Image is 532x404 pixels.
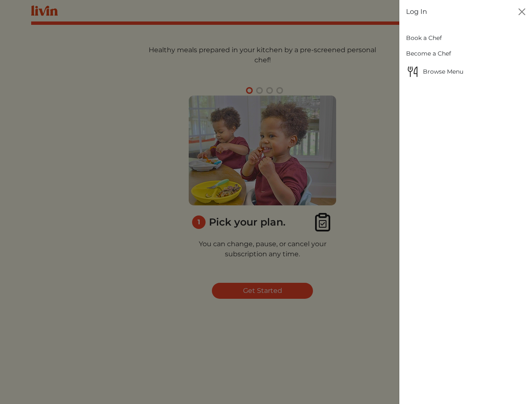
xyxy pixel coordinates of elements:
a: Book a Chef [406,30,525,46]
a: Log In [406,7,427,17]
a: Browse MenuBrowse Menu [406,61,525,82]
span: Browse Menu [406,65,525,78]
img: Browse Menu [406,65,420,78]
button: Close [515,5,529,19]
a: Become a Chef [406,46,525,61]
